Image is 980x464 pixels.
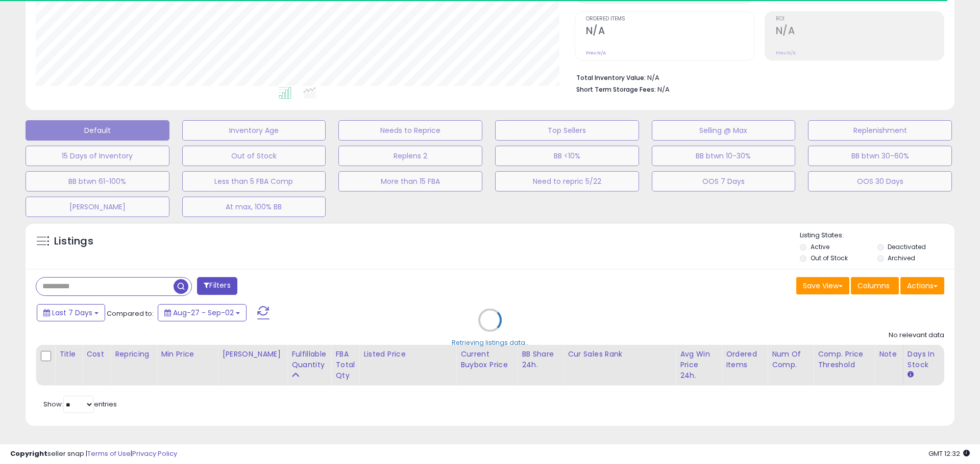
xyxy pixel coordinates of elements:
[776,16,944,22] span: ROI
[452,338,528,347] div: Retrieving listings data..
[10,449,177,459] div: seller snap | |
[652,171,796,192] button: OOS 7 Days
[586,50,606,56] small: Prev: N/A
[182,197,326,217] button: At max, 100% BB
[808,120,952,141] button: Replenishment
[776,50,796,56] small: Prev: N/A
[26,197,169,217] button: [PERSON_NAME]
[808,171,952,192] button: OOS 30 Days
[338,146,482,166] button: Replens 2
[132,449,177,458] a: Privacy Policy
[26,171,169,192] button: BB btwn 61-100%
[495,171,639,192] button: Need to repric 5/22
[182,146,326,166] button: Out of Stock
[576,71,937,83] li: N/A
[182,171,326,192] button: Less than 5 FBA Comp
[576,85,656,94] b: Short Term Storage Fees:
[586,25,754,39] h2: N/A
[586,16,754,22] span: Ordered Items
[495,120,639,141] button: Top Sellers
[10,449,47,458] strong: Copyright
[26,146,169,166] button: 15 Days of Inventory
[182,120,326,141] button: Inventory Age
[576,73,646,82] b: Total Inventory Value:
[776,25,944,39] h2: N/A
[26,120,169,141] button: Default
[928,449,970,458] span: 2025-09-10 12:32 GMT
[652,120,796,141] button: Selling @ Max
[652,146,796,166] button: BB btwn 10-30%
[808,146,952,166] button: BB btwn 30-60%
[338,171,482,192] button: More than 15 FBA
[338,120,482,141] button: Needs to Reprice
[87,449,131,458] a: Terms of Use
[657,85,670,94] span: N/A
[495,146,639,166] button: BB <10%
